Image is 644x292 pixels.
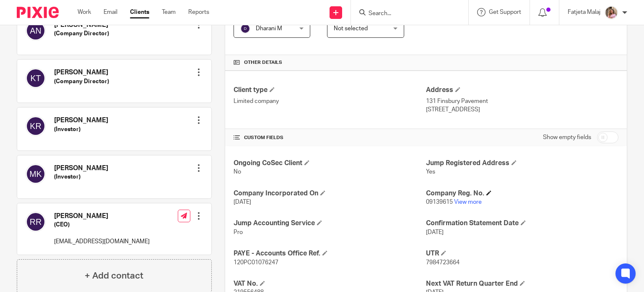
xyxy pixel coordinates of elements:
[454,199,482,205] a: View more
[26,68,46,88] img: svg%3E
[234,199,251,205] span: [DATE]
[426,279,618,288] h4: Next VAT Return Quarter End
[54,173,108,181] h5: (Investor)
[54,125,108,134] h5: (Investor)
[426,97,618,105] p: 131 Finsbury Pavement
[426,189,618,198] h4: Company Reg. No.
[54,212,150,221] h4: [PERSON_NAME]
[543,133,591,142] label: Show empty fields
[26,164,46,184] img: svg%3E
[26,21,46,41] img: svg%3E
[54,68,109,77] h4: [PERSON_NAME]
[54,221,150,229] h5: (CEO)
[240,24,250,34] img: svg%3E
[368,10,443,18] input: Search
[234,279,426,288] h4: VAT No.
[426,219,618,228] h4: Confirmation Statement Date
[568,8,600,16] p: Fatjeta Malaj
[426,199,453,205] span: 09139615
[426,105,618,114] p: [STREET_ADDRESS]
[234,189,426,198] h4: Company Incorporated On
[188,8,209,16] a: Reports
[234,260,278,266] span: 120PC01076247
[78,8,91,16] a: Work
[426,86,618,95] h4: Address
[85,269,143,282] h4: + Add contact
[130,8,149,16] a: Clients
[234,229,243,235] span: Pro
[17,7,59,18] img: Pixie
[256,26,282,32] span: Dharani M
[244,59,282,66] span: Other details
[26,212,46,232] img: svg%3E
[234,219,426,228] h4: Jump Accounting Service
[426,159,618,168] h4: Jump Registered Address
[426,249,618,258] h4: UTR
[234,86,426,95] h4: Client type
[54,29,109,38] h5: (Company Director)
[234,134,426,141] h4: CUSTOM FIELDS
[234,97,426,105] p: Limited company
[54,116,108,125] h4: [PERSON_NAME]
[54,237,150,246] p: [EMAIL_ADDRESS][DOMAIN_NAME]
[334,26,368,32] span: Not selected
[234,159,426,168] h4: Ongoing CoSec Client
[426,229,444,235] span: [DATE]
[234,249,426,258] h4: PAYE - Accounts Office Ref.
[54,77,109,86] h5: (Company Director)
[104,8,117,16] a: Email
[489,9,521,15] span: Get Support
[426,169,435,175] span: Yes
[605,6,618,19] img: MicrosoftTeams-image%20(5).png
[234,169,241,175] span: No
[54,164,108,173] h4: [PERSON_NAME]
[426,260,460,266] span: 7984723664
[162,8,176,16] a: Team
[26,116,46,136] img: svg%3E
